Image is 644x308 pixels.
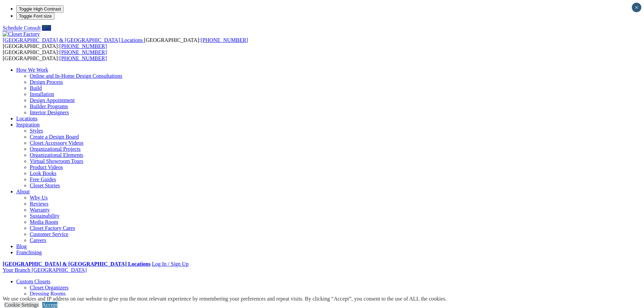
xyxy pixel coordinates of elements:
a: Look Books [30,170,56,176]
a: Inspiration [16,122,40,127]
a: Log In / Sign Up [152,261,188,267]
a: Organizational Elements [30,152,83,158]
a: Dressing Rooms [30,291,66,297]
a: Reviews [30,201,48,207]
a: Call [42,25,51,31]
a: Free Guides [30,176,56,182]
button: Toggle Font size [16,13,54,20]
span: [GEOGRAPHIC_DATA]: [GEOGRAPHIC_DATA]: [3,49,107,61]
a: Blog [16,243,27,249]
span: [GEOGRAPHIC_DATA]: [GEOGRAPHIC_DATA]: [3,37,248,49]
a: Franchising [16,250,42,255]
a: Virtual Showroom Tours [30,158,84,164]
a: Interior Designers [30,110,69,115]
a: Accept [42,302,57,308]
a: Why Us [30,195,48,200]
a: Media Room [30,219,58,225]
a: Cookie Settings [4,302,39,308]
a: Schedule Consult [3,25,41,31]
a: [GEOGRAPHIC_DATA] & [GEOGRAPHIC_DATA] Locations [3,37,144,43]
a: Sustainability [30,213,59,219]
img: Closet Factory [3,31,40,37]
a: Installation [30,91,54,97]
span: [GEOGRAPHIC_DATA] & [GEOGRAPHIC_DATA] Locations [3,37,143,43]
a: Online and In-Home Design Consultations [30,73,122,79]
span: Your Branch [3,267,30,273]
a: Your Branch [GEOGRAPHIC_DATA] [3,267,87,273]
a: Closet Accessory Videos [30,140,84,146]
a: Warranty [30,207,50,213]
a: [PHONE_NUMBER] [59,55,107,61]
a: About [16,189,30,194]
a: Create a Design Board [30,134,79,140]
a: [GEOGRAPHIC_DATA] & [GEOGRAPHIC_DATA] Locations [3,261,150,267]
a: Custom Closets [16,279,50,284]
a: Customer Service [30,231,68,237]
a: [PHONE_NUMBER] [59,49,107,55]
a: How We Work [16,67,48,73]
a: Design Appointment [30,97,75,103]
span: [GEOGRAPHIC_DATA] [31,267,87,273]
a: Builder Programs [30,103,68,109]
a: Careers [30,237,46,243]
a: Product Videos [30,164,63,170]
a: Build [30,85,42,91]
a: Locations [16,116,38,121]
span: Toggle Font size [19,14,52,19]
a: Closet Organizers [30,285,69,290]
button: Toggle High Contrast [16,5,64,13]
a: [PHONE_NUMBER] [59,43,107,49]
span: Toggle High Contrast [19,6,61,11]
a: Closet Factory Cares [30,225,75,231]
button: Close [632,3,641,12]
a: [PHONE_NUMBER] [200,37,248,43]
div: We use cookies and IP address on our website to give you the most relevant experience by remember... [3,296,447,302]
a: Design Process [30,79,63,85]
a: Closet Stories [30,183,60,188]
a: Organizational Projects [30,146,80,152]
a: Styles [30,128,43,134]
